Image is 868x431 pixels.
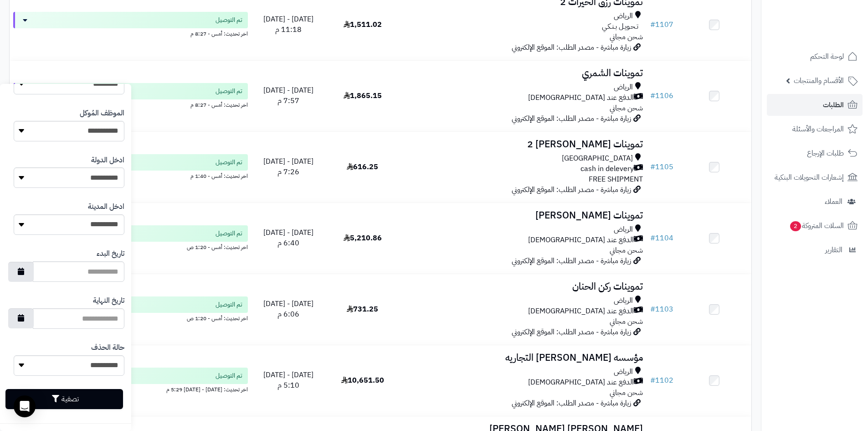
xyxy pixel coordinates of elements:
span: تم التوصيل [216,87,242,96]
h3: تموينات [PERSON_NAME] [403,210,643,221]
span: المراجعات والأسئلة [792,123,844,135]
a: إشعارات التحويلات البنكية [767,166,863,188]
img: logo-2.png [806,26,859,45]
span: [DATE] - [DATE] 6:06 م [263,298,313,320]
span: [DATE] - [DATE] 5:10 م [263,369,313,391]
label: الموظف المُوكل [80,108,124,119]
span: 731.25 [347,304,378,315]
span: FREE SHIPMENT [589,174,643,185]
span: زيارة مباشرة - مصدر الطلب: الموقع الإلكتروني [512,327,631,338]
a: #1104 [650,233,673,244]
span: تم التوصيل [216,300,242,309]
a: #1107 [650,19,673,30]
span: شحن مجاني [610,31,643,42]
span: العملاء [825,195,842,208]
span: شحن مجاني [610,387,643,398]
a: الطلبات [767,94,863,116]
span: شحن مجاني [610,245,643,256]
span: الرياض [614,296,633,306]
span: شحن مجاني [610,316,643,327]
span: الطلبات [823,99,844,111]
div: اخر تحديث: أمس - 8:27 م [13,28,248,38]
span: [DATE] - [DATE] 7:26 م [263,156,313,177]
label: تاريخ البدء [97,249,124,259]
span: 5,210.86 [344,233,382,244]
span: الرياض [614,11,633,21]
span: الدفع عند [DEMOGRAPHIC_DATA] [528,306,634,317]
span: # [650,90,655,101]
a: #1105 [650,161,673,172]
span: الرياض [614,82,633,93]
a: #1102 [650,375,673,386]
label: تاريخ النهاية [93,296,124,306]
span: تم التوصيل [216,229,242,238]
span: زيارة مباشرة - مصدر الطلب: الموقع الإلكتروني [512,398,631,409]
span: 10,651.50 [341,375,384,386]
span: الأقسام والمنتجات [794,74,844,87]
a: المراجعات والأسئلة [767,118,863,140]
span: التقارير [825,244,842,256]
a: #1103 [650,304,673,315]
label: ادخل المدينة [88,202,124,212]
a: لوحة التحكم [767,46,863,68]
span: [DATE] - [DATE] 11:18 م [263,14,313,35]
span: الرياض [614,224,633,235]
div: Open Intercom Messenger [14,395,36,417]
a: التقارير [767,239,863,261]
span: تم التوصيل [216,371,242,380]
span: 616.25 [347,161,378,172]
span: شحن مجاني [610,103,643,114]
span: # [650,375,655,386]
span: زيارة مباشرة - مصدر الطلب: الموقع الإلكتروني [512,255,631,266]
span: # [650,233,655,244]
span: السلات المتروكة [789,219,844,232]
span: زيارة مباشرة - مصدر الطلب: الموقع الإلكتروني [512,42,631,53]
button: تصفية [5,389,123,409]
a: طلبات الإرجاع [767,142,863,164]
h3: تموينات الشمري [403,68,643,78]
span: # [650,161,655,172]
span: [DATE] - [DATE] 6:40 م [263,227,313,249]
span: زيارة مباشرة - مصدر الطلب: الموقع الإلكتروني [512,113,631,124]
h3: تموينات [PERSON_NAME] 2 [403,139,643,150]
span: لوحة التحكم [810,50,844,63]
span: الرياض [614,367,633,377]
span: الدفع عند [DEMOGRAPHIC_DATA] [528,235,634,245]
span: cash in delevery [580,164,634,174]
h3: تموينات ركن الحنان [403,281,643,292]
span: [DATE] - [DATE] 7:57 م [263,85,313,106]
label: ادخل الدولة [91,155,124,166]
span: 2 [790,221,801,231]
a: #1106 [650,90,673,101]
span: 1,511.02 [344,19,382,30]
span: 1,865.15 [344,90,382,101]
span: زيارة مباشرة - مصدر الطلب: الموقع الإلكتروني [512,184,631,195]
span: الدفع عند [DEMOGRAPHIC_DATA] [528,377,634,388]
span: إشعارات التحويلات البنكية [775,171,844,184]
span: تم التوصيل [216,16,242,25]
a: العملاء [767,191,863,213]
span: [GEOGRAPHIC_DATA] [562,153,633,164]
h3: مؤسسه [PERSON_NAME] التجاريه [403,353,643,363]
span: الدفع عند [DEMOGRAPHIC_DATA] [528,93,634,103]
span: # [650,304,655,315]
a: السلات المتروكة2 [767,215,863,237]
span: # [650,19,655,30]
span: طلبات الإرجاع [807,147,844,160]
span: تم التوصيل [216,158,242,167]
span: تـحـويـل بـنـكـي [602,21,638,32]
label: حالة الحذف [91,343,124,353]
